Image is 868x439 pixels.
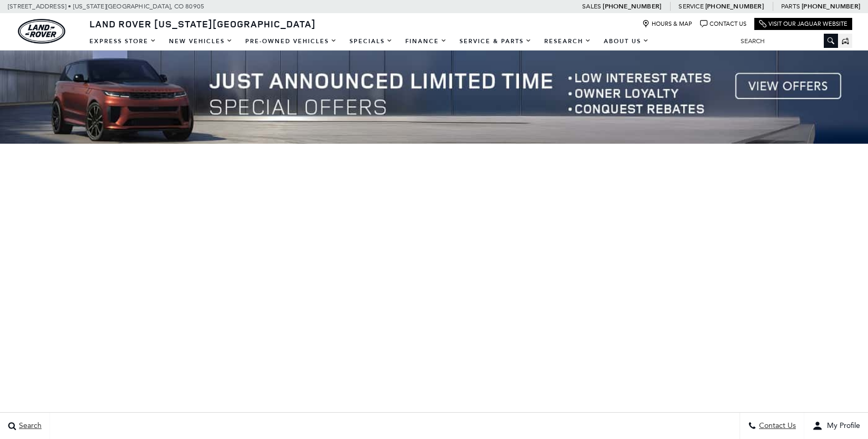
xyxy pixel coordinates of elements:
[679,3,703,10] span: Service
[700,20,746,28] a: Contact Us
[597,32,655,51] a: About Us
[802,2,860,11] a: [PHONE_NUMBER]
[89,17,316,30] span: Land Rover [US_STATE][GEOGRAPHIC_DATA]
[759,20,847,28] a: Visit Our Jaguar Website
[603,2,661,11] a: [PHONE_NUMBER]
[8,3,204,10] a: [STREET_ADDRESS] • [US_STATE][GEOGRAPHIC_DATA], CO 80905
[642,20,692,28] a: Hours & Map
[538,32,597,51] a: Research
[781,3,800,10] span: Parts
[733,35,838,47] input: Search
[163,32,239,51] a: New Vehicles
[16,422,42,431] span: Search
[83,32,655,51] nav: Main Navigation
[582,3,601,10] span: Sales
[705,2,764,11] a: [PHONE_NUMBER]
[239,32,343,51] a: Pre-Owned Vehicles
[343,32,399,51] a: Specials
[18,19,65,44] a: land-rover
[399,32,453,51] a: Finance
[83,17,322,30] a: Land Rover [US_STATE][GEOGRAPHIC_DATA]
[823,422,860,431] span: My Profile
[804,413,868,439] button: user-profile-menu
[18,19,65,44] img: Land Rover
[453,32,538,51] a: Service & Parts
[756,422,796,431] span: Contact Us
[83,32,163,51] a: EXPRESS STORE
